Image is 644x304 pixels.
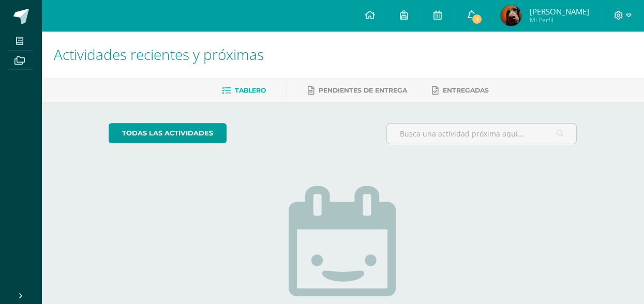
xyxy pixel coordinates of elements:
img: cfb03ecccc0155878a67c8bac78d8a99.png [501,5,521,26]
a: todas las Actividades [109,123,227,143]
span: Actividades recientes y próximas [54,44,264,64]
span: Pendientes de entrega [319,86,407,94]
span: Tablero [235,86,266,94]
span: Mi Perfil [529,16,589,24]
a: Tablero [222,82,266,99]
a: Pendientes de entrega [308,82,407,99]
a: Entregadas [432,82,489,99]
span: Entregadas [443,86,489,94]
span: [PERSON_NAME] [529,6,589,17]
input: Busca una actividad próxima aquí... [387,124,576,144]
span: 1 [471,13,483,25]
